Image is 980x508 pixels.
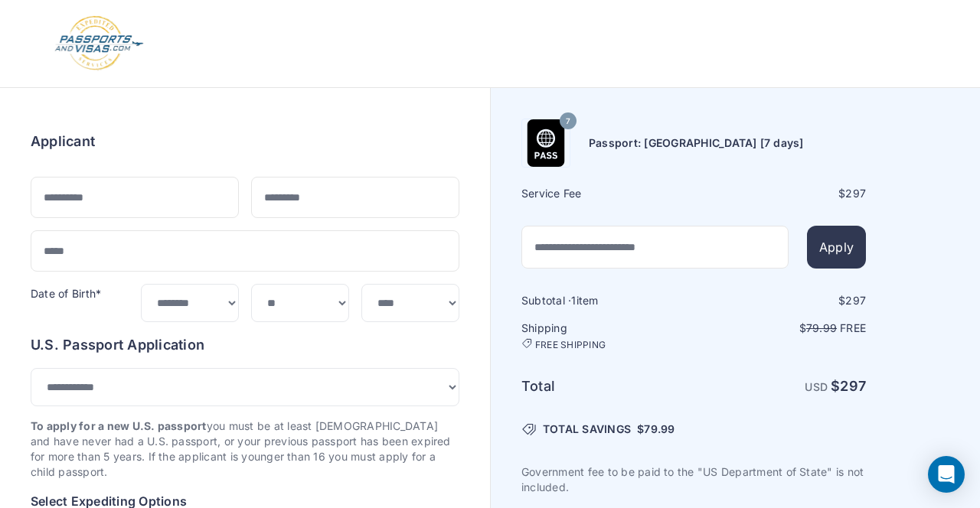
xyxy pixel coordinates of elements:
button: Apply [807,226,866,269]
h6: Total [521,376,692,397]
p: $ [695,321,866,336]
img: Logo [54,15,145,72]
span: 79.99 [806,321,837,334]
img: Product Name [522,119,570,167]
div: $ [695,186,866,201]
span: 7 [566,112,570,132]
span: 1 [571,294,576,307]
span: Free [840,321,866,334]
h6: Applicant [31,131,95,152]
span: 297 [845,187,866,200]
h6: Service Fee [521,186,692,201]
p: Government fee to be paid to the "US Department of State" is not included. [521,464,866,495]
h6: Passport: [GEOGRAPHIC_DATA] [7 days] [589,135,804,151]
div: Open Intercom Messenger [928,456,965,493]
span: 297 [845,294,866,307]
strong: $ [831,378,866,394]
h6: Shipping [521,321,692,351]
label: Date of Birth* [31,287,101,300]
span: 297 [840,378,866,394]
p: you must be at least [DEMOGRAPHIC_DATA] and have never had a U.S. passport, or your previous pass... [31,418,459,480]
span: $ [637,422,675,437]
span: TOTAL SAVINGS [543,422,631,437]
strong: To apply for a new U.S. passport [31,419,207,432]
div: $ [695,293,866,308]
h6: U.S. Passport Application [31,334,459,356]
span: 79.99 [644,422,675,435]
span: FREE SHIPPING [535,339,606,351]
h6: Subtotal · item [521,293,692,308]
span: USD [805,380,828,393]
